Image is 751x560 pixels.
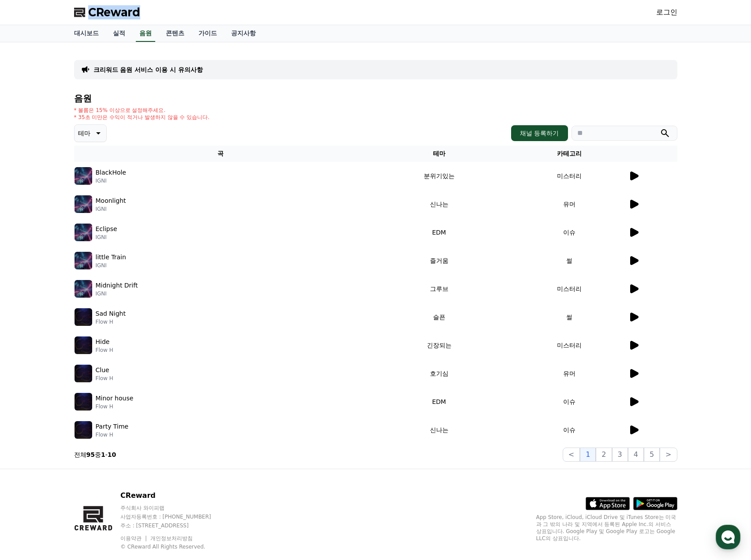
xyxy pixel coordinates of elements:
[96,281,138,290] p: Midnight Drift
[150,535,193,541] a: 개인정보처리방침
[596,448,612,462] button: 2
[3,280,58,302] a: 홈
[96,224,117,234] p: Eclipse
[96,366,109,375] p: Clue
[74,107,210,114] p: * 볼륨은 15% 이상으로 설정해주세요.
[75,336,92,354] img: music
[367,359,512,388] td: 호기심
[367,162,512,190] td: 분위기있는
[75,393,92,411] img: music
[96,318,126,325] p: Flow H
[75,224,92,241] img: music
[656,7,677,18] a: 로그인
[367,303,512,331] td: 슬픈
[367,275,512,303] td: 그루브
[86,451,95,458] strong: 95
[96,422,129,431] p: Party Time
[75,195,92,213] img: music
[159,25,191,42] a: 콘텐츠
[96,309,126,318] p: Sad Night
[367,416,512,444] td: 신나는
[367,218,512,246] td: EDM
[644,448,660,462] button: 5
[511,162,628,190] td: 미스터리
[628,448,644,462] button: 4
[660,448,677,462] button: >
[74,114,210,121] p: * 35초 미만은 수익이 적거나 발생하지 않을 수 있습니다.
[511,275,628,303] td: 미스터리
[224,25,263,42] a: 공지사항
[367,190,512,218] td: 신나는
[120,490,228,501] p: CReward
[81,293,91,300] span: 대화
[75,365,92,382] img: music
[96,262,126,269] p: IGNI
[74,93,677,103] h4: 음원
[96,347,113,354] p: Flow H
[367,388,512,416] td: EDM
[75,280,92,298] img: music
[101,451,105,458] strong: 1
[120,535,148,541] a: 이용약관
[96,177,126,184] p: IGNI
[114,280,169,302] a: 설정
[96,253,126,262] p: little Train
[96,234,117,241] p: IGNI
[136,25,155,42] a: 음원
[93,65,203,74] a: 크리워드 음원 서비스 이용 시 유의사항
[96,337,110,347] p: Hide
[120,513,228,520] p: 사업자등록번호 : [PHONE_NUMBER]
[511,246,628,275] td: 썰
[511,416,628,444] td: 이슈
[67,25,106,42] a: 대시보드
[74,5,140,19] a: CReward
[511,303,628,331] td: 썰
[96,394,134,403] p: Minor house
[511,190,628,218] td: 유머
[96,403,134,410] p: Flow H
[74,124,107,142] button: 테마
[120,504,228,511] p: 주식회사 와이피랩
[96,431,129,438] p: Flow H
[563,448,580,462] button: <
[511,125,568,141] button: 채널 등록하기
[96,375,113,382] p: Flow H
[96,196,126,205] p: Moonlight
[78,127,90,139] p: 테마
[96,290,138,297] p: IGNI
[612,448,628,462] button: 3
[511,146,628,162] th: 카테고리
[88,5,140,19] span: CReward
[367,146,512,162] th: 테마
[106,25,132,42] a: 실적
[367,246,512,275] td: 즐거움
[75,308,92,326] img: music
[511,331,628,359] td: 미스터리
[75,421,92,439] img: music
[58,280,114,302] a: 대화
[120,543,228,550] p: © CReward All Rights Reserved.
[511,359,628,388] td: 유머
[536,514,677,542] p: App Store, iCloud, iCloud Drive 및 iTunes Store는 미국과 그 밖의 나라 및 지역에서 등록된 Apple Inc.의 서비스 상표입니다. Goo...
[191,25,224,42] a: 가이드
[120,522,228,529] p: 주소 : [STREET_ADDRESS]
[580,448,596,462] button: 1
[511,218,628,246] td: 이슈
[367,331,512,359] td: 긴장되는
[28,293,33,300] span: 홈
[108,451,116,458] strong: 10
[96,205,126,213] p: IGNI
[74,146,367,162] th: 곡
[74,450,116,459] p: 전체 중 -
[96,168,126,177] p: BlackHole
[75,252,92,269] img: music
[136,293,147,300] span: 설정
[511,388,628,416] td: 이슈
[75,167,92,185] img: music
